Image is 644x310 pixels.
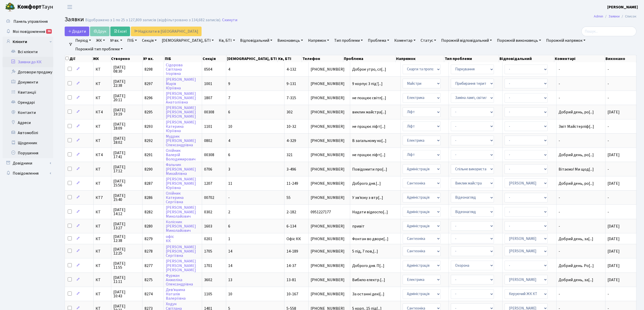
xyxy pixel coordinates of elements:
[311,153,348,157] span: [PHONE_NUMBER]
[352,277,385,283] span: Вибило електр.[...]
[311,67,348,71] span: [PHONE_NUMBER]
[559,263,594,268] span: Добрий день. Ро[...]
[311,224,348,228] span: [PHONE_NUMBER]
[222,18,237,23] a: Скинути
[607,109,620,115] span: [DATE]
[204,291,212,297] span: 1105
[311,237,348,241] span: [PHONE_NUMBER]
[228,95,230,101] span: 7
[559,109,594,115] span: Добрий день, ро[...]
[3,16,53,27] a: Панель управління
[3,47,53,57] a: Всі клієнти
[113,165,140,173] span: [DATE] 17:12
[559,292,603,296] span: -
[145,223,153,229] span: 8280
[204,138,212,143] span: 0802
[17,3,53,11] span: Таун
[228,181,232,186] span: 11
[287,263,296,268] span: 14-37
[145,124,153,129] span: 8293
[3,128,53,138] a: Автомобілі
[145,277,153,283] span: 8275
[145,209,153,215] span: 8282
[607,277,620,283] span: [DATE]
[204,167,212,172] span: 0706
[113,136,140,144] span: [DATE] 18:02
[607,223,620,229] span: [DATE]
[145,236,153,242] span: 8279
[559,277,593,283] span: Добрий день, за[...]
[73,45,125,53] a: Порожній тип проблеми
[392,36,418,45] a: Коментар
[96,249,109,253] span: КТ
[352,263,384,268] span: Доброго дня. П[...]
[145,249,153,254] span: 8278
[96,181,109,185] span: КТ
[228,138,230,143] span: 4
[302,55,344,62] th: Телефон
[228,81,230,87] span: 9
[352,138,386,143] span: В загальному ко[...]
[166,119,196,134] a: [PERSON_NAME]КатеринаЮріївна
[311,125,348,129] span: [PHONE_NUMBER]
[287,138,296,143] span: 4-329
[607,236,620,242] span: [DATE]
[559,67,603,71] span: -
[352,81,383,87] span: 9 корпус 3 під'[...]
[332,36,365,45] a: Тип проблеми
[204,81,212,87] span: 1001
[287,209,296,215] span: 2-182
[306,36,331,45] a: Напрямок
[607,152,620,158] span: [DATE]
[65,55,92,62] th: Дії
[311,278,348,282] span: [PHONE_NUMBER]
[607,181,620,186] span: [DATE]
[3,97,53,108] a: Орендарі
[352,224,398,228] span: привіт
[113,247,140,255] span: [DATE] 12:25
[204,249,212,254] span: 1705
[125,36,139,45] a: ПІБ
[311,196,348,200] span: [PHONE_NUMBER]
[204,152,214,158] span: 00308
[228,249,232,254] span: 14
[287,249,298,254] span: 14-189
[145,95,153,101] span: 8296
[96,139,109,143] span: КТ
[559,82,603,86] span: -
[343,55,396,62] th: Проблема
[166,77,196,91] a: [PERSON_NAME]МаріяЮріївна
[46,29,52,34] div: 36
[204,109,214,115] span: 00308
[311,167,348,171] span: [PHONE_NUMBER]
[366,36,391,45] a: Проблема
[145,167,153,172] span: 8290
[609,14,620,19] a: Заявки
[17,3,42,11] b: Комфорт
[92,55,111,62] th: ЖК
[287,81,296,87] span: 9-131
[202,55,226,62] th: Секція
[113,261,140,270] span: [DATE] 11:55
[3,148,53,158] a: Порушення
[586,11,644,22] nav: breadcrumb
[228,124,232,129] span: 10
[96,153,109,157] span: КТ4
[113,194,140,202] span: [DATE] 15:40
[228,263,232,268] span: 14
[3,77,53,87] a: Документи
[228,209,230,215] span: 2
[607,195,609,200] span: -
[96,224,109,228] span: КТ
[113,79,140,88] span: [DATE] 22:38
[352,195,383,200] span: У зв'язку з втр[...]
[439,36,494,45] a: Порожній відповідальний
[607,291,609,297] span: -
[113,179,140,187] span: [DATE] 15:56
[554,55,605,62] th: Коментарі
[607,167,609,172] span: -
[96,167,109,171] span: КТ
[499,55,554,62] th: Відповідальний
[96,110,109,114] span: КТ4
[287,109,293,115] span: 302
